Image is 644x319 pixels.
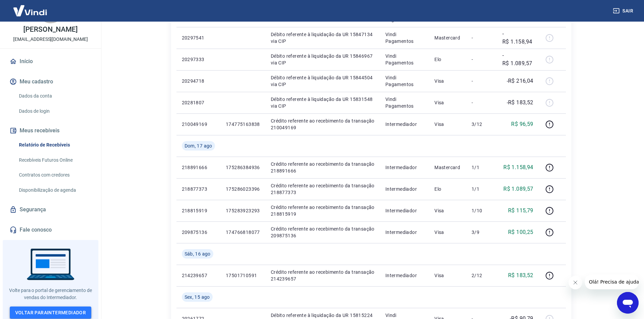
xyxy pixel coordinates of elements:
[16,104,93,118] a: Dados de login
[612,5,636,17] button: Sair
[472,78,492,84] p: -
[507,77,533,85] p: -R$ 216,04
[8,0,52,21] img: Vindi
[271,31,375,45] p: Débito referente à liquidação da UR 15847134 via CIP
[271,225,375,239] p: Crédito referente ao recebimento da transação 209875136
[434,56,461,63] p: Elo
[226,272,260,279] p: 17501710591
[385,121,424,128] p: Intermediador
[182,78,215,84] p: 20294718
[185,250,211,257] span: Sáb, 16 ago
[4,5,57,10] span: Olá! Precisa de ajuda?
[508,228,533,236] p: R$ 100,25
[226,229,260,236] p: 174766818077
[472,121,492,128] p: 3/12
[502,30,533,46] p: -R$ 1.158,94
[385,96,424,109] p: Vindi Pagamentos
[8,123,93,138] button: Meus recebíveis
[434,121,461,128] p: Visa
[508,207,533,215] p: R$ 115,79
[385,74,424,88] p: Vindi Pagamentos
[16,153,93,167] a: Recebíveis Futuros Online
[385,207,424,214] p: Intermediador
[569,276,582,289] iframe: Fechar mensagem
[182,34,215,41] p: 20297541
[271,204,375,217] p: Crédito referente ao recebimento da transação 218815919
[271,117,375,131] p: Crédito referente ao recebimento da transação 210049169
[182,272,215,279] p: 214239657
[385,186,424,192] p: Intermediador
[182,99,215,106] p: 20281807
[226,186,260,192] p: 175286023396
[16,183,93,197] a: Disponibilização de agenda
[16,89,93,103] a: Dados da conta
[385,229,424,236] p: Intermediador
[385,31,424,45] p: Vindi Pagamentos
[434,99,461,106] p: Visa
[271,269,375,282] p: Crédito referente ao recebimento da transação 214239657
[472,34,492,41] p: -
[271,96,375,109] p: Débito referente à liquidação da UR 15831548 via CIP
[23,26,77,33] p: [PERSON_NAME]
[472,186,492,192] p: 1/1
[503,163,533,171] p: R$ 1.158,94
[508,271,533,280] p: R$ 183,52
[585,274,639,289] iframe: Mensagem da empresa
[16,168,93,182] a: Contratos com credores
[472,56,492,63] p: -
[472,207,492,214] p: 1/10
[271,53,375,66] p: Débito referente à liquidação da UR 15846967 via CIP
[182,186,215,192] p: 218877373
[182,56,215,63] p: 20297333
[226,121,260,128] p: 174775163838
[13,36,88,43] p: [EMAIL_ADDRESS][DOMAIN_NAME]
[511,120,533,128] p: R$ 96,59
[434,272,461,279] p: Visa
[182,164,215,171] p: 218891666
[8,74,93,89] button: Meu cadastro
[385,164,424,171] p: Intermediador
[182,229,215,236] p: 209875136
[472,272,492,279] p: 2/12
[434,207,461,214] p: Visa
[617,292,639,314] iframe: Botão para abrir a janela de mensagens
[185,294,210,300] span: Sex, 15 ago
[434,186,461,192] p: Elo
[385,272,424,279] p: Intermediador
[434,164,461,171] p: Mastercard
[8,202,93,217] a: Segurança
[472,164,492,171] p: 1/1
[271,182,375,196] p: Crédito referente ao recebimento da transação 218877373
[226,164,260,171] p: 175286384936
[434,34,461,41] p: Mastercard
[8,54,93,69] a: Início
[472,229,492,236] p: 3/9
[271,74,375,88] p: Débito referente à liquidação da UR 15844504 via CIP
[502,51,533,68] p: -R$ 1.089,57
[16,138,93,152] a: Relatório de Recebíveis
[507,99,533,107] p: -R$ 183,52
[503,185,533,193] p: R$ 1.089,57
[434,229,461,236] p: Visa
[385,53,424,66] p: Vindi Pagamentos
[434,78,461,84] p: Visa
[185,142,212,149] span: Dom, 17 ago
[8,222,93,237] a: Fale conosco
[271,161,375,174] p: Crédito referente ao recebimento da transação 218891666
[182,121,215,128] p: 210049169
[472,99,492,106] p: -
[182,207,215,214] p: 218815919
[226,207,260,214] p: 175283923293
[10,307,92,319] a: Voltar paraIntermediador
